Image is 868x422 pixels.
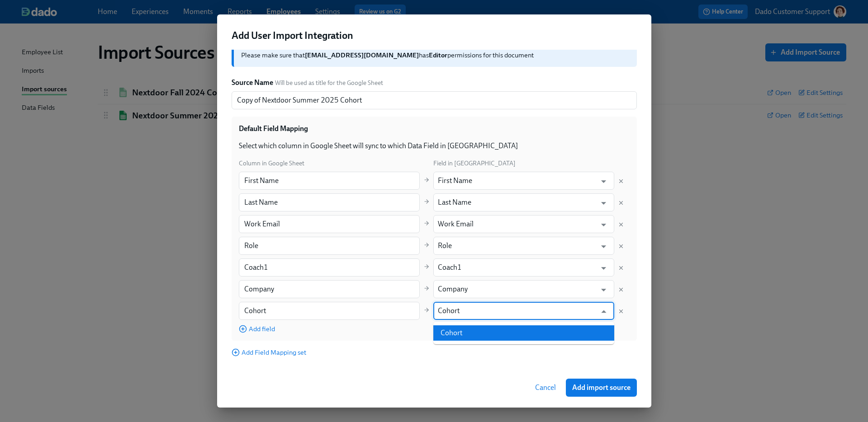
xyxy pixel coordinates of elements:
button: Delete mapping [618,178,624,184]
label: Source Name [232,78,273,88]
button: Delete mapping [618,243,624,249]
button: Open [597,261,611,275]
button: Add import source [566,379,637,397]
h3: Default Field Mapping [239,124,308,134]
span: Column in Google Sheet [239,159,304,167]
p: Select which column in Google Sheet will sync to which Data Field in [GEOGRAPHIC_DATA] [239,141,630,151]
span: Cancel [535,383,556,392]
span: Field in [GEOGRAPHIC_DATA] [433,159,516,167]
button: Delete mapping [618,286,624,293]
button: Add Field Mapping set [232,348,306,357]
button: Delete mapping [618,265,624,271]
button: Open [597,174,611,188]
button: Close [597,305,611,319]
button: Cancel [529,379,562,397]
button: Delete mapping [618,200,624,206]
span: Will be used as title for the Google Sheet [275,79,383,87]
button: Delete mapping [618,221,624,228]
li: Cohort [433,325,614,341]
button: Add field [239,324,275,333]
span: Add import source [572,383,631,392]
strong: [EMAIL_ADDRESS][DOMAIN_NAME] [305,51,419,59]
button: Open [597,196,611,210]
button: Open [597,239,611,253]
span: Please make sure that has permissions for this document [241,51,534,59]
strong: Editor [429,51,447,59]
h2: Add User Import Integration [232,29,637,42]
button: Open [597,283,611,297]
button: Open [597,218,611,232]
button: Delete mapping [618,308,624,314]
